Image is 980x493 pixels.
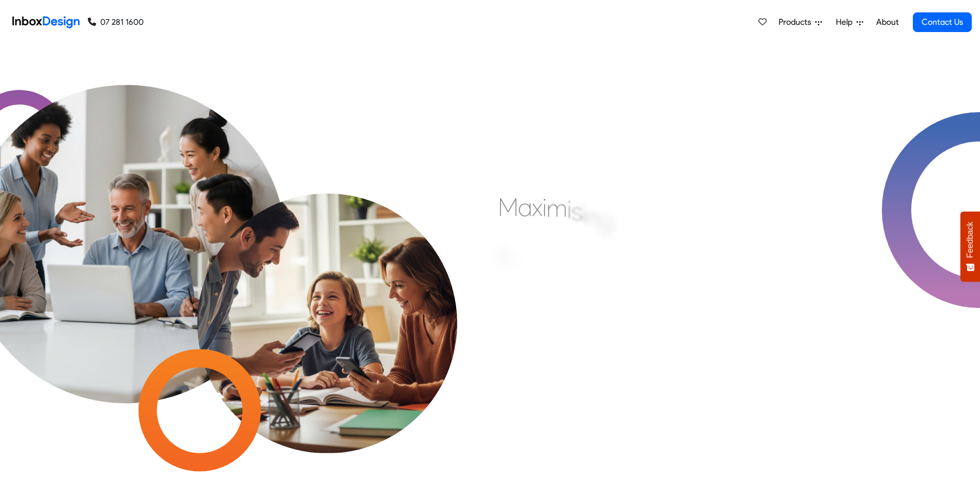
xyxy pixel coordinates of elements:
span: Products [779,16,815,28]
div: E [498,241,511,272]
a: Contact Us [913,12,972,32]
div: x [532,192,542,223]
div: Maximising Efficient & Engagement, Connecting Schools, Families, and Students. [498,192,749,347]
button: Feedback - Show survey [960,211,980,282]
div: i [567,194,571,225]
div: g [599,205,613,236]
img: parents_with_child.png [165,129,489,453]
div: f [519,251,527,282]
a: 07 281 1600 [88,16,144,28]
span: Feedback [966,222,975,258]
div: s [571,195,582,226]
div: M [498,192,518,223]
div: i [542,192,547,223]
div: n [586,202,599,233]
div: f [511,245,519,276]
div: m [547,192,567,223]
a: Help [832,12,867,33]
div: i [582,198,586,229]
div: a [518,192,532,223]
a: About [873,12,901,33]
span: Help [836,16,857,28]
a: Products [774,12,826,33]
